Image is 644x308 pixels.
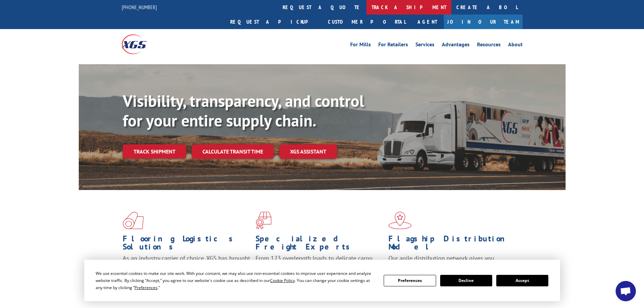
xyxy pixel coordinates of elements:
[256,235,383,254] h1: Specialized Freight Experts
[192,144,274,159] a: Calculate transit time
[442,42,470,49] a: Advantages
[415,42,434,49] a: Services
[411,15,444,29] a: Agent
[388,235,516,254] h1: Flagship Distribution Model
[384,275,436,286] button: Preferences
[350,42,371,49] a: For Mills
[123,235,251,254] h1: Flooring Logistics Solutions
[96,270,376,291] div: We use essential cookies to make our site work. With your consent, we may also use non-essential ...
[388,212,412,229] img: xgs-icon-flagship-distribution-model-red
[444,15,523,29] a: Join Our Team
[496,275,548,286] button: Accept
[123,90,364,131] b: Visibility, transparency, and control for your entire supply chain.
[323,15,411,29] a: Customer Portal
[378,42,408,49] a: For Retailers
[84,260,560,301] div: Cookie Consent Prompt
[477,42,501,49] a: Resources
[388,254,513,270] span: Our agile distribution network gives you nationwide inventory management on demand.
[440,275,492,286] button: Decline
[616,281,636,301] a: Open chat
[123,144,186,159] a: Track shipment
[256,212,271,229] img: xgs-icon-focused-on-flooring-red
[270,278,295,283] span: Cookie Policy
[123,254,250,278] span: As an industry carrier of choice, XGS has brought innovation and dedication to flooring logistics...
[123,212,144,229] img: xgs-icon-total-supply-chain-intelligence-red
[256,254,383,284] p: From 123 overlength loads to delicate cargo, our experienced staff knows the best way to move you...
[225,15,323,29] a: Request a pickup
[508,42,523,49] a: About
[279,144,337,159] a: XGS ASSISTANT
[135,285,158,290] span: Preferences
[122,4,157,10] a: [PHONE_NUMBER]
